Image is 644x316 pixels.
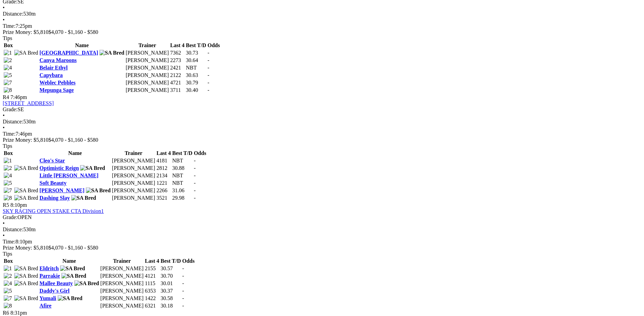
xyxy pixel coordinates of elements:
td: [PERSON_NAME] [100,302,144,309]
span: R5 [3,202,9,208]
a: Yumali [39,295,56,301]
span: - [182,288,184,294]
span: 7:46pm [11,94,27,100]
span: $4,070 - $1,160 - $580 [49,29,98,35]
a: [PERSON_NAME] [39,187,84,193]
img: 5 [4,72,12,78]
td: 2421 [170,64,185,71]
span: $4,070 - $1,160 - $580 [49,137,98,143]
td: [PERSON_NAME] [125,72,169,79]
span: - [182,303,184,309]
img: 7 [4,295,12,301]
span: - [194,173,196,178]
a: [STREET_ADDRESS] [3,100,54,106]
img: SA Bred [14,280,38,287]
td: 2134 [156,172,171,179]
span: $4,070 - $1,160 - $580 [49,245,98,251]
td: 6321 [145,302,160,309]
a: Canya Maroons [39,57,77,63]
a: Belair Ethyl [39,65,68,71]
span: - [207,50,209,56]
span: - [207,65,209,71]
img: SA Bred [71,195,96,201]
td: [PERSON_NAME] [112,180,155,186]
span: R6 [3,310,9,316]
td: NBT [172,157,193,164]
td: 30.57 [160,265,181,272]
a: Cleo's Star [39,158,65,163]
span: - [194,180,196,186]
td: 2155 [145,265,160,272]
span: • [3,17,5,23]
span: • [3,125,5,131]
span: Time: [3,23,16,29]
a: Capybara [39,72,62,78]
a: Soft Beauty [39,180,67,186]
span: - [194,195,196,201]
th: Best T/D [186,42,207,49]
span: - [194,165,196,171]
img: SA Bred [61,273,86,279]
img: SA Bred [80,165,105,171]
div: 8:10pm [3,239,641,245]
span: Box [4,150,13,156]
th: Last 4 [170,42,185,49]
div: 7:46pm [3,131,641,137]
th: Best T/D [172,150,193,157]
div: OPEN [3,214,641,220]
span: - [182,295,184,301]
span: • [3,5,5,11]
img: 5 [4,288,12,294]
a: Mepunga Sage [39,87,74,93]
td: [PERSON_NAME] [100,288,144,294]
img: SA Bred [99,50,124,56]
th: Best T/D [160,258,181,264]
th: Trainer [112,150,155,157]
a: Weblec Pebbles [39,80,75,85]
td: 29.98 [172,195,193,201]
span: Time: [3,131,16,137]
a: Optimistic Reign [39,165,79,171]
th: Name [39,258,99,264]
span: • [3,220,5,226]
td: 3711 [170,87,185,94]
th: Odds [207,42,220,49]
span: - [207,72,209,78]
img: 2 [4,165,12,171]
th: Odds [194,150,206,157]
td: [PERSON_NAME] [100,280,144,287]
a: Parrakie [39,273,60,279]
td: 4121 [145,273,160,279]
td: 7362 [170,50,185,56]
span: 8:10pm [11,202,27,208]
td: 30.63 [186,72,207,79]
span: 8:31pm [11,310,27,316]
span: - [182,265,184,271]
td: [PERSON_NAME] [112,187,155,194]
td: 30.73 [186,50,207,56]
td: NBT [186,64,207,71]
td: 30.37 [160,288,181,294]
div: Prize Money: $5,810 [3,245,641,251]
div: Prize Money: $5,810 [3,29,641,35]
span: Tips [3,143,12,149]
img: SA Bred [86,187,111,194]
td: [PERSON_NAME] [112,157,155,164]
div: 530m [3,226,641,233]
span: Grade: [3,214,18,220]
th: Trainer [100,258,144,264]
td: [PERSON_NAME] [125,87,169,94]
img: 1 [4,50,12,56]
img: SA Bred [58,295,82,301]
td: [PERSON_NAME] [100,265,144,272]
div: SE [3,106,641,113]
td: [PERSON_NAME] [112,172,155,179]
div: 530m [3,119,641,125]
th: Last 4 [145,258,160,264]
img: SA Bred [14,165,38,171]
td: 1221 [156,180,171,186]
img: SA Bred [14,273,38,279]
td: NBT [172,180,193,186]
img: 1 [4,158,12,164]
a: Dashing Slay [39,195,70,201]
